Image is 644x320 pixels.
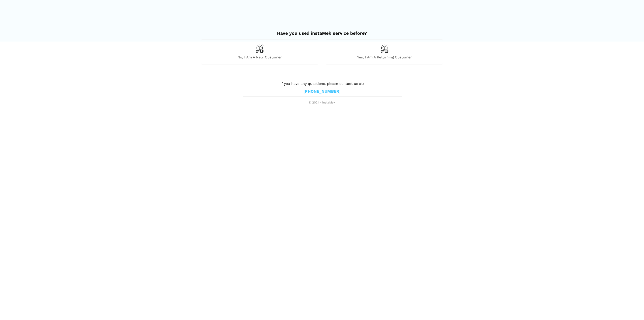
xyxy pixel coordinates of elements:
[201,25,443,36] h2: Have you used instaMek service before?
[303,89,341,94] a: [PHONE_NUMBER]
[201,55,318,59] span: No, I am a new customer
[243,81,401,86] p: If you have any questions, please contact us at:
[243,101,401,105] span: © 2021 - instaMek
[326,55,443,59] span: Yes, I am a returning customer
